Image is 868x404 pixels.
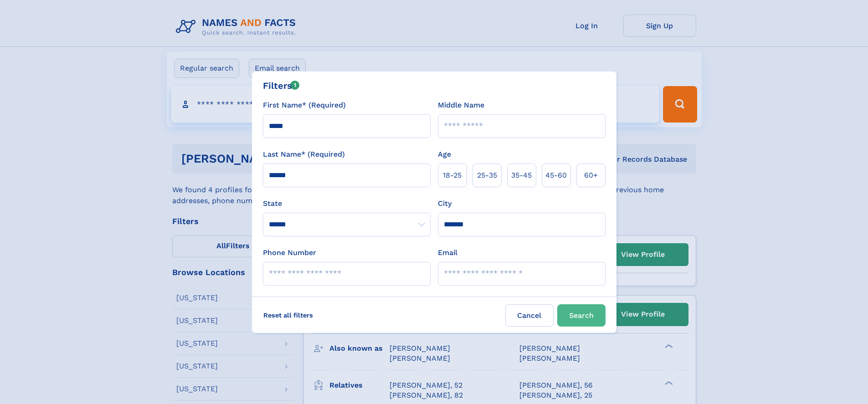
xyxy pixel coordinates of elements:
span: 18‑25 [443,170,462,181]
span: 45‑60 [545,170,567,181]
label: State [263,198,431,209]
label: First Name* (Required) [263,100,346,111]
span: 35‑45 [511,170,532,181]
label: Email [438,247,457,258]
button: Search [557,304,606,327]
label: Phone Number [263,247,316,258]
label: Cancel [505,304,554,327]
label: Middle Name [438,100,484,111]
label: Age [438,149,451,160]
label: Reset all filters [257,304,319,326]
span: 60+ [584,170,598,181]
label: City [438,198,452,209]
div: Filters [263,79,300,92]
span: 25‑35 [477,170,497,181]
label: Last Name* (Required) [263,149,345,160]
